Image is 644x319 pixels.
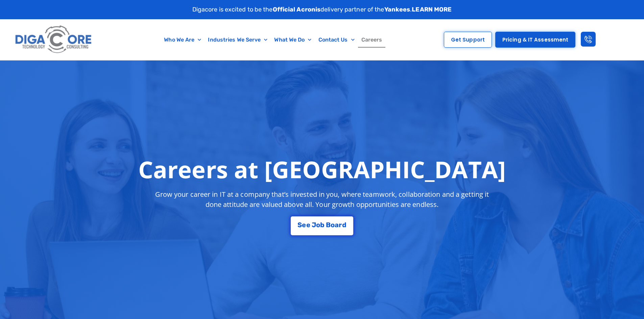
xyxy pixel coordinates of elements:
[149,189,495,210] p: Grow your career in IT at a company that’s invested in you, where teamwork, collaboration and a g...
[316,221,320,228] span: o
[502,37,568,42] span: Pricing & IT Assessment
[358,32,386,48] a: Careers
[161,32,205,48] a: Who We Are
[326,221,331,228] span: B
[138,156,506,183] h1: Careers at [GEOGRAPHIC_DATA]
[192,5,452,14] p: Digacore is excited to be the delivery partner of the .
[335,221,339,228] span: a
[13,23,94,57] img: Digacore logo 1
[412,6,452,13] a: LEARN MORE
[444,32,492,48] a: Get Support
[127,32,420,48] nav: Menu
[342,221,347,228] span: d
[271,32,315,48] a: What We Do
[384,6,410,13] strong: Yankees
[205,32,271,48] a: Industries We Serve
[291,216,353,235] a: See Job Board
[302,221,306,228] span: e
[339,221,342,228] span: r
[306,221,310,228] span: e
[495,32,575,48] a: Pricing & IT Assessment
[320,221,325,228] span: b
[315,32,358,48] a: Contact Us
[297,221,302,228] span: S
[312,221,316,228] span: J
[451,37,485,42] span: Get Support
[331,221,335,228] span: o
[273,6,321,13] strong: Official Acronis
